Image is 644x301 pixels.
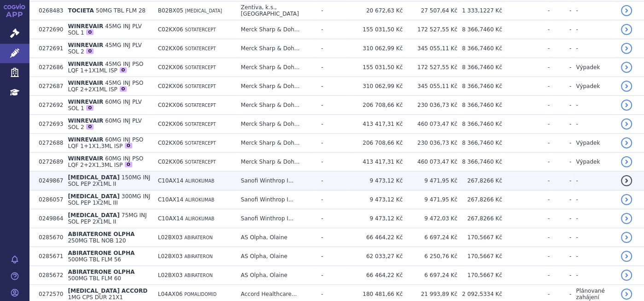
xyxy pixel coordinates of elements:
[316,134,349,153] td: -
[502,171,550,190] td: -
[236,153,316,171] td: Merck Sharp & Doh...
[457,247,502,266] td: 170,5667 Kč
[158,121,183,127] span: C02KX06
[236,134,316,153] td: Merck Sharp & Doh...
[550,20,571,39] td: -
[571,134,616,153] td: Výpadek
[68,212,119,218] span: [MEDICAL_DATA]
[550,58,571,77] td: -
[571,171,616,190] td: -
[621,251,632,262] a: detail
[68,256,121,263] span: 500MG TBL FLM 56
[184,292,217,297] span: POMALIDOMID
[502,115,550,134] td: -
[68,174,150,187] span: 150MG INJ SOL PEP 2X1ML II
[316,115,349,134] td: -
[349,58,403,77] td: 155 031,50 Kč
[316,77,349,96] td: -
[571,1,616,20] td: -
[571,266,616,285] td: -
[316,190,349,209] td: -
[68,23,141,36] span: 45MG INJ PLV SOL 1
[316,39,349,58] td: -
[349,77,403,96] td: 310 062,99 Kč
[316,247,349,266] td: -
[457,228,502,247] td: 170,5667 Kč
[68,288,147,294] span: [MEDICAL_DATA] ACCORD
[502,39,550,58] td: -
[158,45,183,52] span: C02KX06
[621,270,632,281] a: detail
[457,58,502,77] td: 8 366,7460 Kč
[349,134,403,153] td: 206 708,66 Kč
[68,231,135,237] span: ABIRATERONE OLPHA
[185,197,214,202] span: ALIROKUMAB
[68,61,103,67] span: WINREVAIR
[236,247,316,266] td: AS Olpha, Olaine
[158,140,183,146] span: C02KX06
[34,20,63,39] td: 0272690
[158,234,183,241] span: L02BX03
[236,115,316,134] td: Merck Sharp & Doh...
[316,209,349,228] td: -
[185,65,216,70] span: SOTATERCEPT
[184,254,212,259] span: ABIRATERON
[571,209,616,228] td: -
[550,77,571,96] td: -
[457,115,502,134] td: 8 366,7460 Kč
[86,124,94,130] div: O
[236,190,316,209] td: Sanofi Winthrop I...
[349,190,403,209] td: 9 473,12 Kč
[68,193,150,206] span: 300MG INJ SOL PEP 1X2ML III
[550,266,571,285] td: -
[158,272,183,278] span: L02BX03
[86,105,94,111] div: O
[571,115,616,134] td: -
[158,83,183,89] span: C02KX06
[68,193,119,200] span: [MEDICAL_DATA]
[34,171,63,190] td: 0249867
[86,30,94,35] div: O
[403,153,457,171] td: 460 073,47 Kč
[621,175,632,186] a: detail
[403,1,457,20] td: 27 507,64 Kč
[621,24,632,35] a: detail
[158,177,183,184] span: C10AX14
[158,7,183,14] span: B02BX05
[349,1,403,20] td: 20 672,63 Kč
[349,247,403,266] td: 62 033,27 Kč
[621,100,632,111] a: detail
[457,209,502,228] td: 267,8266 Kč
[125,143,132,148] div: O
[34,209,63,228] td: 0249864
[68,136,143,149] span: 60MG INJ PSO LQF 1+1X1,3ML ISP
[316,171,349,190] td: -
[34,247,63,266] td: 0285671
[34,96,63,115] td: 0272692
[68,23,103,30] span: WINREVAIR
[571,228,616,247] td: -
[403,39,457,58] td: 345 055,11 Kč
[236,228,316,247] td: AS Olpha, Olaine
[550,115,571,134] td: -
[502,228,550,247] td: -
[96,7,146,14] span: 50MG TBL FLM 28
[185,27,216,32] span: SOTATERCEPT
[184,273,212,278] span: ABIRATERON
[34,190,63,209] td: 0286057
[502,1,550,20] td: -
[550,190,571,209] td: -
[185,8,222,13] span: [MEDICAL_DATA]
[236,266,316,285] td: AS Olpha, Olaine
[621,213,632,224] a: detail
[571,39,616,58] td: -
[68,99,103,105] span: WINREVAIR
[184,235,212,240] span: ABIRATERON
[550,134,571,153] td: -
[571,247,616,266] td: -
[34,77,63,96] td: 0272687
[34,1,63,20] td: 0268483
[403,228,457,247] td: 6 697,24 Kč
[68,212,146,225] span: 75MG INJ SOL PEP 2X1ML II
[621,137,632,148] a: detail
